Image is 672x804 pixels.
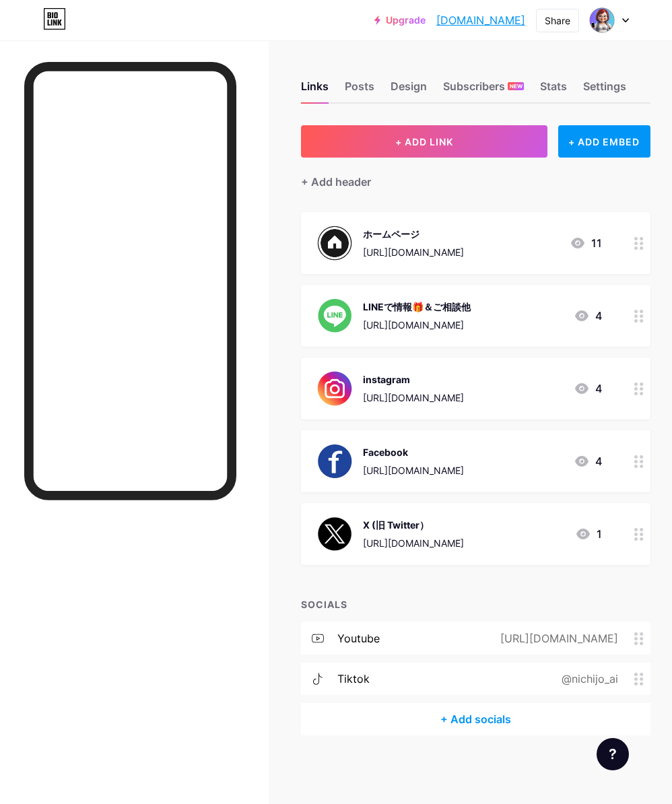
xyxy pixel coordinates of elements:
[317,444,352,479] img: Facebook
[363,536,464,550] div: [URL][DOMAIN_NAME]
[317,516,352,551] img: X (旧 Twitter）
[575,526,602,542] div: 1
[589,7,615,33] img: nichijoai
[363,518,464,532] div: X (旧 Twitter）
[301,78,329,102] div: Links
[545,13,570,28] div: Share
[317,371,352,406] img: instagram
[345,78,374,102] div: Posts
[391,78,427,102] div: Design
[540,78,567,102] div: Stats
[583,78,626,102] div: Settings
[363,391,464,405] div: [URL][DOMAIN_NAME]
[570,235,602,251] div: 11
[363,463,464,477] div: [URL][DOMAIN_NAME]
[301,125,547,158] button: + ADD LINK
[374,15,426,26] a: Upgrade
[363,300,471,314] div: LINEで情報🎁＆ご相談他
[395,136,453,147] span: + ADD LINK
[540,671,634,687] div: @nichijo_ai
[574,453,602,469] div: 4
[337,671,370,687] div: tiktok
[479,630,634,646] div: [URL][DOMAIN_NAME]
[301,703,650,735] div: + Add socials
[337,630,380,646] div: youtube
[363,445,464,459] div: Facebook
[301,597,650,611] div: SOCIALS
[363,245,464,259] div: [URL][DOMAIN_NAME]
[363,372,464,387] div: instagram
[510,82,523,90] span: NEW
[558,125,650,158] div: + ADD EMBED
[436,12,525,28] a: [DOMAIN_NAME]
[574,380,602,397] div: 4
[301,174,371,190] div: + Add header
[317,226,352,261] img: ホームページ
[574,308,602,324] div: 4
[363,318,471,332] div: [URL][DOMAIN_NAME]
[317,298,352,333] img: LINEで情報🎁＆ご相談他
[363,227,464,241] div: ホームページ
[443,78,524,102] div: Subscribers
